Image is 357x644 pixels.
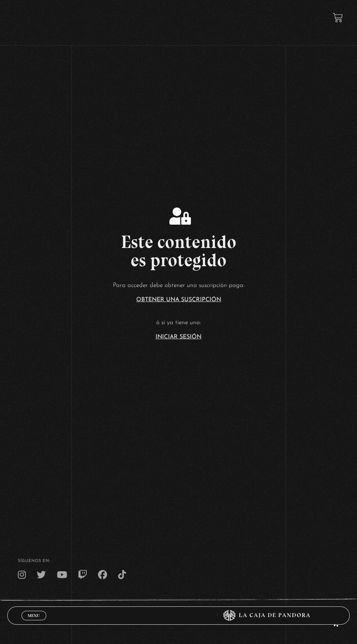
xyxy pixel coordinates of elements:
[302,620,339,625] a: Realizado por
[156,334,201,340] a: Iniciar Sesión
[136,297,221,303] a: Obtener una suscripción
[333,13,343,23] a: View your shopping cart
[25,620,43,625] span: Cerrar
[28,613,40,618] span: Menu
[18,559,339,563] h4: SÍguenos en:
